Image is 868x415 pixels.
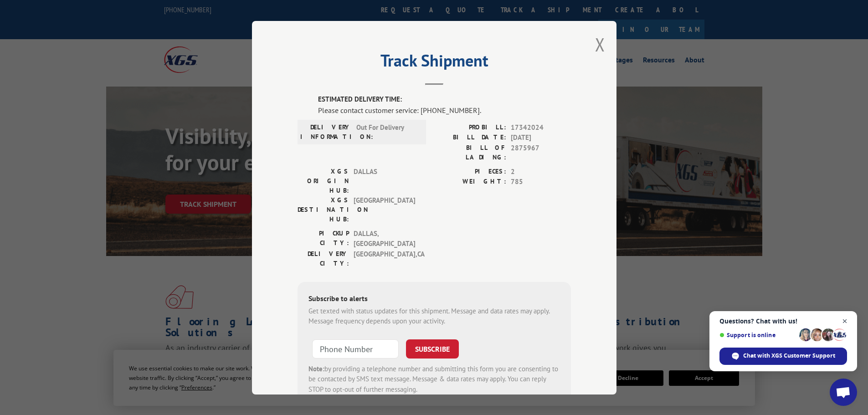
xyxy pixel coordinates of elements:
label: ESTIMATED DELIVERY TIME: [318,94,571,105]
div: Get texted with status updates for this shipment. Message and data rates may apply. Message frequ... [308,306,560,326]
span: Close chat [839,316,851,327]
span: Out For Delivery [356,122,418,141]
button: Close modal [595,32,605,56]
label: DELIVERY CITY: [298,249,349,268]
span: 2875967 [511,143,571,162]
span: [GEOGRAPHIC_DATA] , CA [354,249,415,268]
h2: Track Shipment [298,54,571,72]
span: 785 [511,177,571,187]
div: Subscribe to alerts [308,292,560,306]
div: Please contact customer service: [PHONE_NUMBER]. [318,104,571,115]
label: DELIVERY INFORMATION: [300,122,352,141]
div: by providing a telephone number and submitting this form you are consenting to be contacted by SM... [308,364,560,395]
label: XGS DESTINATION HUB: [298,195,349,224]
span: 17342024 [511,122,571,133]
span: Chat with XGS Customer Support [743,352,835,360]
label: PICKUP CITY: [298,228,349,249]
span: DALLAS , [GEOGRAPHIC_DATA] [354,228,415,249]
div: Open chat [830,379,857,406]
label: BILL DATE: [434,133,506,143]
span: Questions? Chat with us! [719,318,847,325]
span: 2 [511,166,571,177]
label: XGS ORIGIN HUB: [298,166,349,195]
span: [DATE] [511,133,571,143]
strong: Note: [308,364,324,373]
div: Chat with XGS Customer Support [719,348,847,365]
input: Phone Number [312,339,399,358]
label: PIECES: [434,166,506,177]
label: WEIGHT: [434,177,506,187]
label: BILL OF LADING: [434,143,506,162]
span: DALLAS [354,166,415,195]
label: PROBILL: [434,122,506,133]
button: SUBSCRIBE [406,339,459,358]
span: [GEOGRAPHIC_DATA] [354,195,415,224]
span: Support is online [719,332,796,338]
